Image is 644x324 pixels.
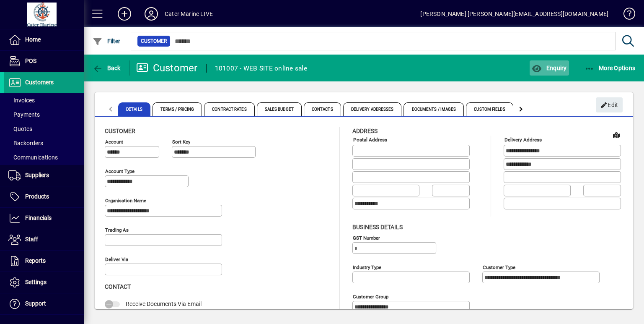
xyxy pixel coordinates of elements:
span: Back [93,65,121,71]
button: Edit [596,97,623,112]
mat-label: Customer group [353,293,388,299]
div: Cater Marine LIVE [165,7,213,21]
span: Customer [141,37,167,45]
a: View on map [610,128,623,141]
a: Quotes [4,122,84,136]
span: Filter [93,38,121,44]
mat-label: GST Number [353,235,380,240]
mat-label: Organisation name [105,198,146,204]
span: Quotes [8,125,32,132]
span: Contact [105,283,131,290]
span: Delivery Addresses [343,102,402,116]
a: Products [4,186,84,207]
button: Enquiry [530,60,569,76]
span: Settings [25,279,47,285]
button: Back [91,60,123,76]
button: More Options [582,60,638,76]
mat-label: Trading as [105,227,129,233]
span: Support [25,300,46,307]
a: POS [4,51,84,72]
a: Settings [4,272,84,293]
span: Address [352,128,378,134]
span: Communications [8,154,58,161]
span: Staff [25,236,38,243]
span: Payments [8,111,40,118]
span: Details [118,102,150,116]
span: Suppliers [25,172,49,178]
mat-label: Account Type [105,168,134,174]
span: Documents / Images [403,102,464,116]
a: Invoices [4,93,84,107]
mat-label: Customer type [483,264,515,270]
button: Profile [138,6,165,21]
button: Add [111,6,138,21]
a: Knowledge Base [617,2,634,29]
span: Customers [25,79,54,86]
a: Home [4,29,84,50]
div: [PERSON_NAME] [PERSON_NAME][EMAIL_ADDRESS][DOMAIN_NAME] [420,7,608,21]
span: More Options [585,65,636,71]
span: Terms / Pricing [153,102,202,116]
a: Support [4,293,84,314]
a: Staff [4,229,84,250]
span: Contract Rates [204,102,254,116]
span: Receive Documents Via Email [126,300,202,307]
a: Reports [4,251,84,272]
span: Edit [600,98,618,112]
div: Customer [136,61,198,75]
span: Products [25,193,49,200]
span: Backorders [8,140,43,146]
a: Backorders [4,136,84,150]
span: Customer [105,128,135,134]
mat-label: Industry type [353,264,381,270]
span: Financials [25,214,52,221]
span: Home [25,36,41,43]
div: 101007 - WEB SITE online sale [215,62,307,75]
a: Payments [4,107,84,122]
mat-label: Account [105,139,123,145]
button: Filter [91,34,123,49]
span: Custom Fields [466,102,513,116]
app-page-header-button: Back [84,60,130,76]
span: Business details [352,224,403,230]
mat-label: Sort key [172,139,190,145]
span: Invoices [8,97,35,104]
a: Financials [4,208,84,229]
span: Enquiry [532,65,566,71]
span: Sales Budget [257,102,302,116]
a: Communications [4,150,84,165]
a: Suppliers [4,165,84,186]
span: Contacts [304,102,341,116]
span: POS [25,57,36,64]
span: Reports [25,257,46,264]
mat-label: Deliver via [105,256,128,262]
